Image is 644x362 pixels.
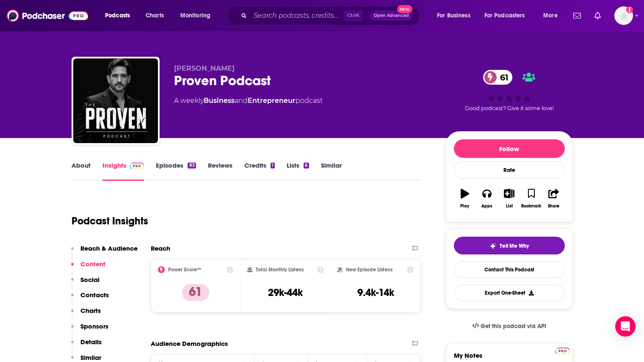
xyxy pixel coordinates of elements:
h3: 9.4k-14k [357,286,394,299]
input: Search podcasts, credits, & more... [250,9,343,22]
img: Podchaser - Follow, Share and Rate Podcasts [7,8,88,24]
span: Tell Me Why [500,243,529,249]
span: Get this podcast via API [481,323,546,330]
div: 6 [304,163,309,169]
a: Credits1 [244,161,275,181]
button: open menu [174,9,221,22]
a: About [72,161,91,181]
p: Details [80,338,102,346]
a: InsightsPodchaser Pro [102,161,144,181]
p: Charts [80,307,101,315]
span: and [235,97,248,105]
a: Lists6 [287,161,309,181]
button: open menu [479,9,537,22]
span: More [543,10,558,22]
button: Contacts [71,291,109,307]
a: Episodes83 [156,161,196,181]
div: A weekly podcast [174,96,323,106]
a: Get this podcast via API [465,316,553,337]
img: User Profile [614,6,633,25]
img: Proven Podcast [73,58,158,143]
button: Play [454,183,476,214]
button: Apps [476,183,498,214]
button: Show profile menu [614,6,633,25]
span: Ctrl K [343,10,363,21]
h2: New Episode Listens [346,267,392,273]
img: Podchaser Pro [555,348,570,354]
h3: 29k-44k [268,286,303,299]
span: For Podcasters [484,10,525,22]
button: Sponsors [71,322,108,338]
a: Show notifications dropdown [591,8,604,23]
span: 61 [492,70,513,85]
img: Podchaser Pro [130,163,144,169]
button: open menu [537,9,568,22]
svg: Add a profile image [626,6,633,13]
span: [PERSON_NAME] [174,64,235,72]
a: Contact This Podcast [454,261,565,278]
p: Sponsors [80,322,108,330]
a: Show notifications dropdown [570,8,584,23]
p: 61 [182,284,209,301]
p: Content [80,260,105,268]
button: Details [71,338,102,354]
div: List [506,204,513,209]
div: Apps [481,204,492,209]
p: Contacts [80,291,109,299]
button: Bookmark [520,183,542,214]
span: Monitoring [180,10,210,22]
button: open menu [431,9,481,22]
span: Charts [146,10,164,22]
p: Reach & Audience [80,244,138,252]
button: Content [71,260,105,276]
h2: Reach [151,244,170,252]
span: Logged in as cmand-s [614,6,633,25]
span: Podcasts [105,10,130,22]
span: New [397,5,412,13]
p: Similar [80,354,101,362]
h2: Total Monthly Listens [256,267,304,273]
button: Charts [71,307,101,322]
div: Share [548,204,559,209]
button: open menu [99,9,141,22]
h2: Power Score™ [168,267,201,273]
span: For Business [437,10,470,22]
button: Follow [454,139,565,158]
span: Open Advanced [374,14,409,18]
a: Entrepreneur [248,97,296,105]
div: Rate [454,161,565,179]
a: Pro website [555,346,570,354]
a: Business [204,97,235,105]
div: Bookmark [521,204,541,209]
p: Social [80,276,100,284]
button: Social [71,276,100,291]
button: Export One-Sheet [454,285,565,301]
span: Good podcast? Give it some love! [465,105,554,111]
a: Reviews [208,161,232,181]
div: Search podcasts, credits, & more... [235,6,428,25]
div: Open Intercom Messenger [615,316,636,337]
img: tell me why sparkle [489,243,496,249]
div: 61Good podcast? Give it some love! [446,64,573,117]
a: Charts [140,9,169,22]
button: List [498,183,520,214]
div: Play [460,204,469,209]
button: Share [542,183,564,214]
h2: Audience Demographics [151,340,228,348]
button: Open AdvancedNew [370,11,413,21]
button: tell me why sparkleTell Me Why [454,237,565,254]
button: Reach & Audience [71,244,138,260]
h1: Podcast Insights [72,215,148,227]
div: 83 [188,163,196,169]
div: 1 [271,163,275,169]
a: 61 [483,70,513,85]
a: Similar [321,161,342,181]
